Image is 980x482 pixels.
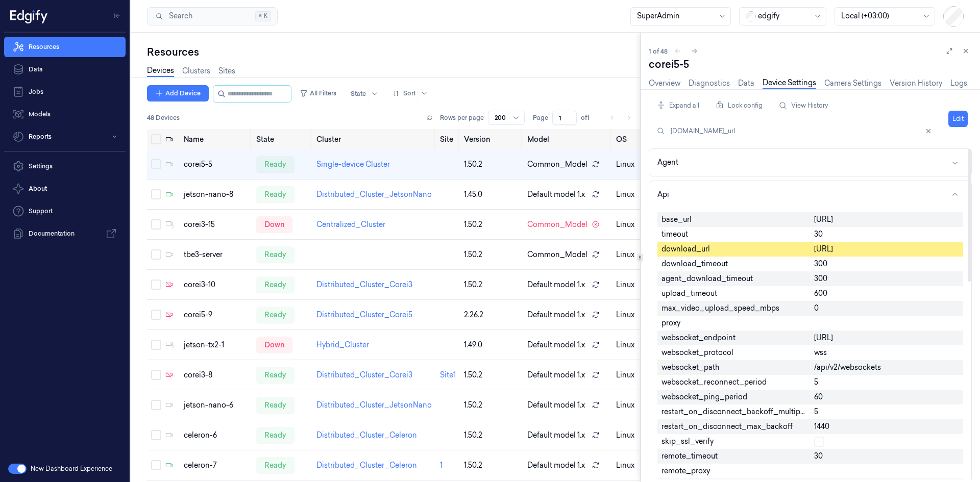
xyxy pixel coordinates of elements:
[151,400,161,410] button: Select row
[824,78,881,89] a: Camera Settings
[814,259,827,269] span: 300
[464,310,519,320] div: 2.26.2
[184,400,248,411] div: jetson-nano-6
[316,400,432,410] a: Distributed_Cluster_JetsonNano
[256,457,295,473] div: ready
[4,59,126,80] a: Data
[616,430,649,441] p: linux
[184,219,248,230] div: corei3-15
[661,273,753,284] span: agent_download_timeout
[464,400,519,411] div: 1.50.2
[814,333,833,343] span: [URL]
[256,246,295,263] div: ready
[948,111,968,127] button: Edit
[147,65,174,77] a: Devices
[464,340,519,350] div: 1.49.0
[616,159,649,170] p: linux
[738,78,754,89] a: Data
[616,340,649,350] p: linux
[464,370,519,380] div: 1.50.2
[605,111,636,125] nav: pagination
[661,347,733,358] span: websocket_protocol
[316,280,412,289] a: Distributed_Cluster_Corei3
[109,8,126,24] button: Toggle Navigation
[218,66,235,77] a: Sites
[182,66,210,77] a: Clusters
[464,249,519,260] div: 1.50.2
[612,129,653,149] th: OS
[184,159,248,170] div: corei5-5
[649,47,668,56] span: 1 of 48
[649,78,680,89] a: Overview
[256,156,295,172] div: ready
[527,430,585,441] span: Default model 1.x
[4,82,126,102] a: Jobs
[775,97,832,114] button: View History
[151,340,161,350] button: Select row
[523,129,612,149] th: Model
[184,430,248,441] div: celeron-6
[151,370,161,380] button: Select row
[657,157,678,168] div: Agent
[661,318,680,328] span: proxy
[527,219,587,230] span: Common_Model
[256,276,295,293] div: ready
[689,78,730,89] a: Diagnostics
[616,189,649,200] p: linux
[661,392,747,402] span: websocket_ping_period
[180,129,252,149] th: Name
[649,149,971,176] button: Agent
[151,280,161,290] button: Select row
[316,461,417,470] a: Distributed_Cluster_Celeron
[147,85,209,102] button: Add Device
[316,220,385,229] a: Centralized_Cluster
[581,113,597,122] span: of 1
[616,310,649,320] p: linux
[661,451,718,462] span: remote_timeout
[151,219,161,230] button: Select row
[184,340,248,350] div: jetson-tx2-1
[4,201,126,221] a: Support
[184,460,248,471] div: celeron-7
[464,460,519,471] div: 1.50.2
[814,347,827,358] span: wss
[256,307,295,323] div: ready
[464,219,519,230] div: 1.50.2
[256,216,292,233] div: down
[256,337,292,353] div: down
[147,113,180,122] span: 48 Devices
[316,430,417,440] a: Distributed_Cluster_Celeron
[616,219,649,230] p: linux
[256,186,295,202] div: ready
[814,273,827,284] span: 300
[814,362,881,373] span: /api/v2/websockets
[661,229,688,240] span: timeout
[814,214,833,225] span: [URL]
[653,96,703,115] div: Expand all
[661,421,793,432] span: restart_on_disconnect_max_backoff
[527,400,585,411] span: Default model 1.x
[814,451,823,462] span: 30
[661,362,719,373] span: websocket_path
[151,189,161,199] button: Select row
[440,461,443,470] a: 1
[527,189,585,200] span: Default model 1.x
[661,303,779,314] span: max_video_upload_speed_mbps
[649,57,972,71] div: corei5-5
[661,377,767,388] span: websocket_reconnect_period
[4,223,126,244] a: Documentation
[616,400,649,411] p: linux
[440,370,456,379] a: Site1
[460,129,523,149] th: Version
[256,367,295,383] div: ready
[316,160,390,169] a: Single-device Cluster
[814,377,818,388] span: 5
[151,134,161,144] button: Select all
[151,249,161,260] button: Select row
[4,126,126,147] button: Reports
[661,407,806,417] span: restart_on_disconnect_backoff_multiplier
[527,370,585,380] span: Default model 1.x
[527,460,585,471] span: Default model 1.x
[4,104,126,124] a: Models
[527,249,587,260] span: Common_Model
